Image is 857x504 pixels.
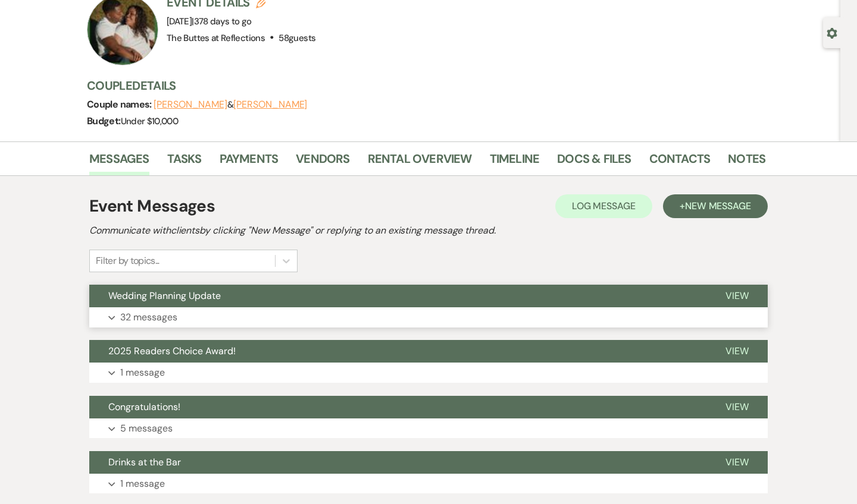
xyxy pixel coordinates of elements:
span: Under $10,000 [121,115,179,127]
a: Payments [220,149,279,175]
button: Congratulations! [89,396,706,418]
a: Rental Overview [368,149,472,175]
span: 58 guests [279,32,315,44]
span: 2025 Readers Choice Award! [108,345,236,357]
a: Messages [89,149,149,175]
button: [PERSON_NAME] [154,100,227,109]
button: 5 messages [89,418,768,439]
button: 1 message [89,363,768,383]
a: Tasks [167,149,202,175]
span: Log Message [572,200,636,212]
span: View [725,289,749,302]
span: The Buttes at Reflections [167,32,265,44]
span: & [154,99,307,111]
h2: Communicate with clients by clicking "New Message" or replying to an existing message thread. [89,223,768,238]
div: Filter by topics... [96,254,159,268]
button: View [706,285,768,307]
a: Timeline [490,149,540,175]
p: 32 messages [120,310,177,325]
span: [DATE] [167,15,252,27]
span: New Message [685,200,751,212]
p: 5 messages [120,421,173,436]
a: Docs & Files [557,149,631,175]
h3: Couple Details [87,77,753,94]
p: 1 message [120,476,165,492]
span: View [725,456,749,468]
span: Budget: [87,115,121,127]
span: Wedding Planning Update [108,289,221,302]
span: Drinks at the Bar [108,456,181,468]
span: | [192,15,251,27]
span: 378 days to go [194,15,252,27]
button: Open lead details [827,27,837,38]
button: 2025 Readers Choice Award! [89,340,706,363]
a: Vendors [296,149,349,175]
button: 1 message [89,474,768,494]
button: View [706,340,768,363]
button: View [706,451,768,474]
a: Contacts [649,149,711,175]
span: View [725,345,749,357]
button: +New Message [663,194,768,218]
button: Drinks at the Bar [89,451,706,474]
span: Congratulations! [108,401,180,413]
button: 32 messages [89,307,768,327]
a: Notes [728,149,765,175]
span: Couple names: [87,98,154,111]
button: Wedding Planning Update [89,285,706,307]
button: View [706,396,768,418]
button: [PERSON_NAME] [233,100,307,109]
button: Log Message [555,194,652,218]
h1: Event Messages [89,194,215,219]
span: View [725,401,749,413]
p: 1 message [120,365,165,380]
